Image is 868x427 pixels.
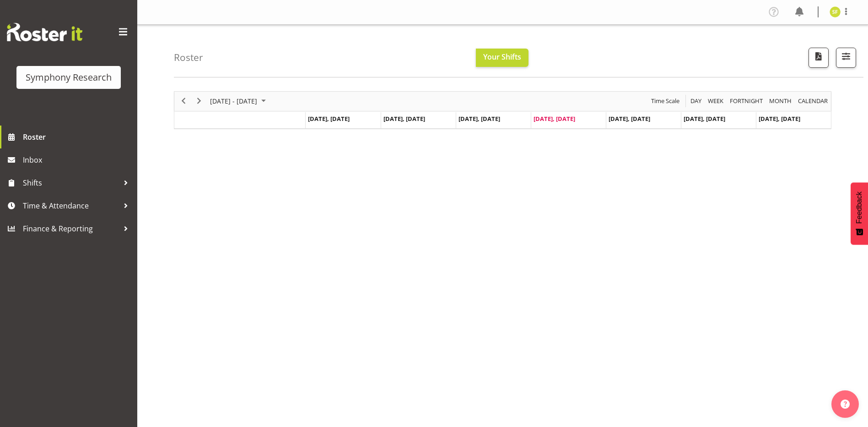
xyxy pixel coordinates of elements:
[174,52,203,63] h4: Roster
[23,153,133,167] span: Inbox
[7,23,82,41] img: Rosterit website logo
[855,192,863,224] span: Feedback
[26,71,112,84] div: Symphony Research
[809,48,829,68] button: Download a PDF of the roster according to the set date range.
[476,49,528,67] button: Your Shifts
[23,199,119,213] span: Time & Attendance
[836,48,856,68] button: Filter Shifts
[483,52,521,62] span: Your Shifts
[23,222,119,235] span: Finance & Reporting
[23,176,119,190] span: Shifts
[851,182,868,245] button: Feedback - Show survey
[23,130,133,144] span: Roster
[830,6,841,17] img: siva-fohe11858.jpg
[841,400,850,409] img: help-xxl-2.png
